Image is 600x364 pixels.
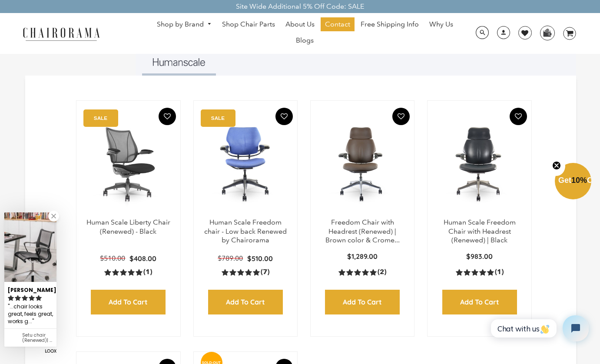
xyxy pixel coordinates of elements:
span: $789.00 [218,254,243,262]
text: SALE [94,115,107,121]
iframe: Tidio Chat [481,308,596,349]
div: Setu chair (Renewed)| Blue [22,333,53,343]
a: Human Scale Liberty Chair (Renewed) - Black [86,218,170,235]
img: Freedom Chair with Headrest (Renewed) | Brown color & Crome base - chairorama [319,109,405,218]
a: Human Scale Freedom chair - Low back Renewed by Chairorama - chairorama Human Scale Freedom chair... [202,109,288,218]
svg: rating icon full [29,295,35,301]
span: $983.00 [466,252,493,261]
a: Shop Chair Parts [218,17,279,31]
span: Why Us [429,20,453,29]
span: Get Off [558,176,598,185]
button: Close teaser [548,156,565,176]
text: SALE [211,115,225,121]
div: ...chair looks great, feels great, works great.... [8,302,53,326]
button: Add To Wishlist [159,108,176,125]
div: [PERSON_NAME] [8,283,53,294]
img: Human Scale Freedom chair - Low back Renewed by Chairorama - chairorama [202,109,288,218]
span: $510.00 [247,254,273,263]
button: Add To Wishlist [510,108,527,125]
a: Freedom Chair with Headrest (Renewed) | Brown color & Crome base - chairorama Freedom Chair with ... [319,109,405,218]
a: Blogs [292,33,318,47]
img: Human Scale Freedom Chair with Headrest (Renewed) | Black - chairorama [436,109,522,218]
nav: DesktopNavigation [142,17,468,50]
svg: rating icon full [36,295,42,301]
svg: rating icon full [15,295,21,301]
a: Free Shipping Info [356,17,423,31]
a: 5.0 rating (7 votes) [222,268,269,277]
a: Contact [321,17,355,31]
input: Add to Cart [325,290,400,314]
button: Add To Wishlist [392,108,410,125]
svg: rating icon full [22,295,28,301]
img: Esther R. review of Setu chair (Renewed)| Blue [4,212,56,282]
div: Get10%OffClose teaser [555,164,591,200]
a: About Us [281,17,319,31]
span: Free Shipping Info [361,20,419,29]
a: Human Scale Freedom Chair with Headrest (Renewed) | Black - chairorama Human Scale Freedom Chair ... [436,109,522,218]
a: 5.0 rating (2 votes) [338,268,386,277]
input: Add to Cart [208,290,283,314]
span: (7) [261,268,269,277]
a: Human Scale Liberty Chair (Renewed) - Black - chairorama Human Scale Liberty Chair (Renewed) - Bl... [85,109,171,218]
span: $1,289.00 [347,252,378,261]
a: 5.0 rating (1 votes) [104,268,152,277]
span: (1) [495,268,504,277]
span: Shop Chair Parts [222,20,275,29]
span: 10% [571,176,587,185]
a: 5.0 rating (1 votes) [456,268,504,277]
a: Freedom Chair with Headrest (Renewed) | Brown color & Crome... [325,218,400,245]
img: chairorama [18,26,105,41]
span: (2) [378,268,386,277]
svg: rating icon full [8,295,14,301]
span: $510.00 [100,254,125,262]
span: Blogs [296,36,314,45]
input: Add to Cart [442,290,517,314]
span: $408.00 [129,254,156,263]
button: Add To Wishlist [275,108,293,125]
span: Contact [325,20,350,29]
a: Shop by Brand [152,18,216,31]
input: Add to Cart [91,290,166,314]
a: Human Scale Freedom Chair with Headrest (Renewed) | Black [444,218,516,245]
a: Why Us [425,17,457,31]
img: Layer_1_1.png [153,58,205,66]
img: WhatsApp_Image_2024-07-12_at_16.23.01.webp [540,26,554,39]
img: Human Scale Liberty Chair (Renewed) - Black - chairorama [85,109,171,218]
a: Human Scale Freedom chair - Low back Renewed by Chairorama [204,218,287,245]
span: (1) [143,268,152,277]
span: About Us [285,20,315,29]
